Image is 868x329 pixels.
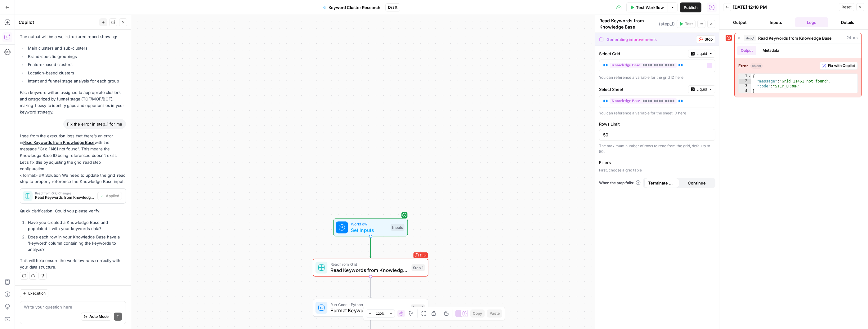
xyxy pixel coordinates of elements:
span: Draft [388,5,397,10]
span: Paste [490,311,500,316]
button: Publish [680,2,701,12]
button: Copy [470,309,485,318]
div: 4 [739,89,751,94]
button: Details [831,17,864,27]
span: Read Keywords from Knowledge Base [758,35,832,41]
button: Paste [487,309,502,318]
span: Run Code · Python [330,301,408,307]
strong: Error [738,63,748,69]
div: Inputs [391,224,404,231]
button: Liquid [688,85,715,93]
button: 24 ms [735,33,861,43]
div: <format> ## Solution We need to update the grid_read step to properly reference the Knowledge Bas... [20,133,126,270]
a: Read Keywords from Knowledge Base [23,140,95,145]
span: step_1 [744,35,756,41]
span: Format Keywords for Clustering [330,307,408,314]
div: WorkflowSet InputsInputs [313,219,428,237]
div: Step 2 [411,305,425,311]
span: Continue [688,180,706,186]
span: Read Keywords from Knowledge Base [330,266,409,274]
span: Terminate Workflow [648,180,676,186]
button: Inputs [759,17,793,27]
div: Step 1 [411,264,425,271]
span: Auto Mode [89,314,109,319]
label: Rows Limit [599,121,715,127]
span: Applied [106,193,119,199]
span: Reset [842,4,852,10]
span: Stop [705,37,713,42]
div: You can reference a variable for the sheet ID here [599,110,715,116]
span: Copy [473,311,482,316]
span: Toggle code folding, rows 1 through 4 [748,74,751,79]
span: Liquid [696,87,707,92]
button: Reset [839,3,854,11]
span: Read from Grid [330,261,409,267]
li: Feature-based clusters [26,61,126,68]
p: The output will be a well-structured report showing: [20,33,126,40]
button: Execution [20,289,48,297]
label: Select Grid [599,51,686,57]
span: ( step_1 ) [659,21,675,27]
g: Edge from start to step_1 [369,236,372,258]
button: Output [737,46,756,55]
button: Test Workflow [626,2,668,12]
p: Quick clarification: Could you please verify: [20,208,126,214]
span: Publish [684,4,698,11]
div: 24 ms [735,43,861,97]
span: Read from Grid Changes [35,192,95,195]
div: Run Code · PythonFormat Keywords for ClusteringStep 2 [313,299,428,317]
a: When the step fails: [599,180,641,186]
button: Test [677,20,696,28]
div: The maximum number of rows to read from the grid, defaults to 50. [599,143,715,154]
g: Edge from step_1 to step_2 [369,277,372,298]
div: 3 [739,84,751,89]
li: Main clusters and sub-clusters [26,45,126,51]
span: 24 ms [847,35,858,41]
span: Fix with Copilot [828,63,855,69]
textarea: Read Keywords from Knowledge Base [599,18,657,30]
li: Have you created a Knowledge Base and populated it with your keywords data? [26,219,126,232]
span: Test Workflow [636,4,664,11]
div: Fix the error in step_1 for me [63,119,126,129]
p: Each keyword will be assigned to appropriate clusters and categorized by funnel stage (TOF/MOF/BO... [20,89,126,116]
p: First, choose a grid table [599,167,715,173]
p: I see from the execution logs that there's an error in with the message "Grid 11461 not found". T... [20,133,126,172]
p: This will help ensure the workflow runs correctly with your data structure. [20,257,126,270]
label: Select Sheet [599,86,686,92]
span: Keyword Cluster Research [329,4,380,11]
span: Workflow [351,221,388,227]
button: Liquid [688,50,715,58]
button: Metadata [759,46,783,55]
li: Brand-specific groupings [26,53,126,60]
li: Intent and funnel stage analysis for each group [26,78,126,84]
button: Logs [795,17,829,27]
div: Generating improvements [606,36,657,42]
span: Error [420,251,427,260]
div: 2 [739,79,751,84]
span: Read Keywords from Knowledge Base (step_1) [35,195,95,200]
span: Liquid [696,51,707,56]
li: Does each row in your Knowledge Base have a 'keyword' column containing the keywords to analyze? [26,234,126,252]
button: Continue [679,178,714,188]
span: 120% [376,311,385,316]
li: Location-based clusters [26,70,126,76]
div: ErrorRead from GridRead Keywords from Knowledge BaseStep 1 [313,259,428,277]
span: Test [685,21,693,27]
button: Keyword Cluster Research [319,2,384,12]
button: Auto Mode [81,313,111,321]
span: Execution [28,291,46,296]
button: Stop [696,35,715,43]
div: You can reference a variable for the grid ID here [599,75,715,80]
span: Set Inputs [351,226,388,234]
button: Applied [97,192,122,200]
label: Filters [599,159,715,166]
button: Fix with Copilot [820,62,858,70]
div: Copilot [19,19,97,25]
div: 1 [739,74,751,79]
button: Output [723,17,757,27]
span: object [750,63,763,69]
